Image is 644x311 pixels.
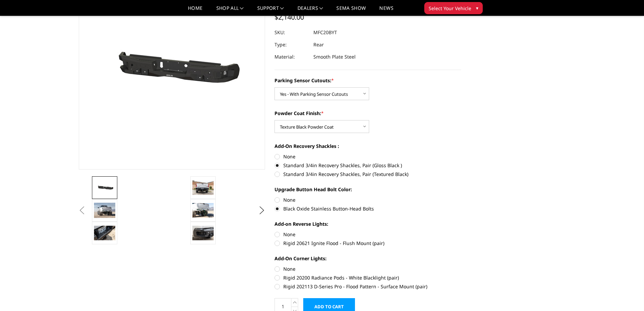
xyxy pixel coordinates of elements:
label: Rigid 20621 Ignite Flood - Flush Mount (pair) [275,240,461,247]
img: 2020-2025 Chevrolet / GMC 2500-3500 - Freedom Series - Rear Bumper [192,226,214,240]
img: 2020-2025 Chevrolet / GMC 2500-3500 - Freedom Series - Rear Bumper [192,180,214,195]
label: None [275,265,461,272]
label: Parking Sensor Cutouts: [275,77,461,84]
label: Rigid 20200 Radiance Pods - White Blacklight (pair) [275,274,461,281]
a: Home [188,6,202,16]
button: Previous [77,205,87,216]
span: Select Your Vehicle [429,5,471,12]
button: Next [257,205,267,216]
dd: Smooth Plate Steel [313,51,356,63]
a: SEMA Show [336,6,366,16]
img: 2020-2025 Chevrolet / GMC 2500-3500 - Freedom Series - Rear Bumper [192,203,214,217]
label: Black Oxide Stainless Button-Head Bolts [275,205,461,212]
a: News [379,6,393,16]
label: None [275,196,461,203]
dt: Type: [275,39,308,51]
dt: SKU: [275,26,308,39]
button: Select Your Vehicle [424,2,483,14]
label: Upgrade Button Head Bolt Color: [275,186,461,193]
dt: Material: [275,51,308,63]
label: Powder Coat Finish: [275,110,461,117]
label: Standard 3/4in Recovery Shackles, Pair (Textured Black) [275,171,461,178]
img: 2020-2025 Chevrolet / GMC 2500-3500 - Freedom Series - Rear Bumper [94,183,115,193]
img: 2020-2025 Chevrolet / GMC 2500-3500 - Freedom Series - Rear Bumper [94,203,115,218]
label: Add-On Recovery Shackles : [275,142,461,150]
dd: Rear [313,39,324,51]
label: None [275,231,461,238]
a: Dealers [297,6,323,16]
dd: MFC20BYT [313,26,337,39]
label: Standard 3/4in Recovery Shackles, Pair (Gloss Black ) [275,162,461,169]
iframe: Chat Widget [610,279,644,311]
a: Support [257,6,284,16]
label: Rigid 202113 D-Series Pro - Flood Pattern - Surface Mount (pair) [275,283,461,290]
span: ▾ [476,4,478,12]
label: Add-on Reverse Lights: [275,220,461,227]
label: Add-On Corner Lights: [275,255,461,262]
label: None [275,153,461,160]
a: shop all [216,6,244,16]
img: 2020-2025 Chevrolet / GMC 2500-3500 - Freedom Series - Rear Bumper [94,226,115,240]
span: $2,140.00 [275,13,304,22]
